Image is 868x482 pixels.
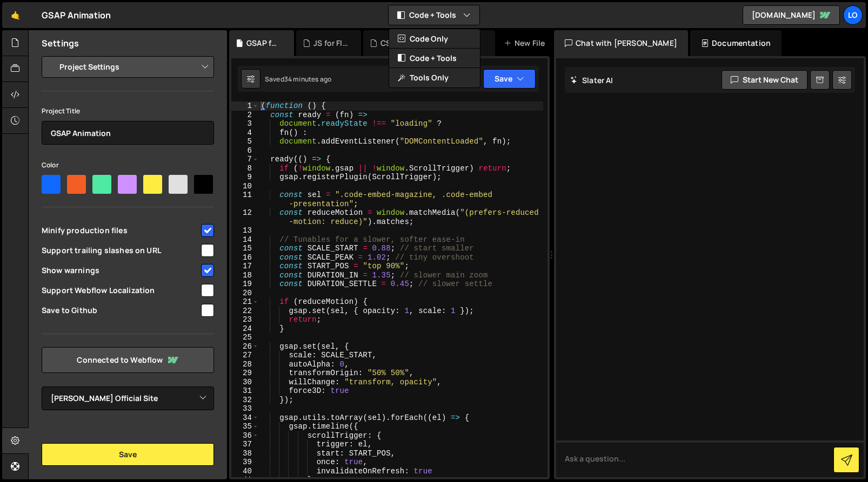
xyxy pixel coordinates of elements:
div: 1 [231,101,259,111]
div: 13 [231,226,259,235]
div: 26 [231,342,259,351]
div: 33 [231,404,259,413]
div: 18 [231,271,259,280]
div: 27 [231,351,259,360]
div: 20 [231,289,259,298]
div: 38 [231,449,259,458]
div: 6 [231,146,259,155]
div: 28 [231,360,259,369]
button: Code + Tools [389,5,479,25]
input: Project name [42,121,214,145]
div: 11 [231,191,259,208]
div: 4 [231,128,259,138]
div: JS for Flipbook.js [313,38,348,49]
label: Color [42,160,59,171]
div: 10 [231,182,259,191]
div: 31 [231,386,259,396]
a: [DOMAIN_NAME] [743,5,840,25]
h2: Settings [42,37,79,49]
div: 34 [231,413,259,423]
div: 29 [231,369,259,378]
div: 34 minutes ago [284,74,331,84]
span: Support Webflow Localization [42,285,199,296]
div: 35 [231,422,259,431]
div: GSAP Animation [42,9,111,22]
div: Saved [265,74,331,84]
div: 21 [231,297,259,307]
div: Documentation [690,30,782,56]
div: 30 [231,378,259,387]
div: 8 [231,164,259,173]
label: Project Title [42,106,80,117]
button: Code Only [389,29,480,49]
div: 24 [231,324,259,334]
div: 15 [231,244,259,253]
div: 5 [231,137,259,146]
div: 36 [231,431,259,440]
span: Support trailing slashes on URL [42,245,199,256]
div: GSAP for Flipbooks.js [246,38,281,49]
div: New File [504,38,549,49]
h2: Slater AI [570,75,613,85]
div: 3 [231,119,259,128]
button: Tools Only [389,68,480,87]
div: 12 [231,208,259,226]
a: Lo [843,5,863,25]
div: 16 [231,253,259,262]
button: Code + Tools [389,49,480,68]
a: Connected to Webflow [42,347,214,373]
div: 39 [231,458,259,467]
span: Minify production files [42,225,199,236]
button: Save [483,69,536,89]
a: 🤙 [2,2,29,28]
button: Save [42,443,214,466]
div: 19 [231,280,259,289]
div: 23 [231,315,259,324]
span: Show warnings [42,265,199,276]
div: 17 [231,262,259,271]
div: 9 [231,173,259,182]
div: 25 [231,333,259,342]
div: 7 [231,155,259,164]
div: Chat with [PERSON_NAME] [554,30,688,56]
div: CSS for PDF flipbook.css [380,38,415,49]
span: Save to Github [42,305,199,316]
div: 2 [231,111,259,120]
div: 14 [231,235,259,245]
div: 37 [231,440,259,449]
div: 22 [231,307,259,316]
button: Start new chat [722,70,807,90]
div: 40 [231,467,259,476]
div: 32 [231,396,259,405]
